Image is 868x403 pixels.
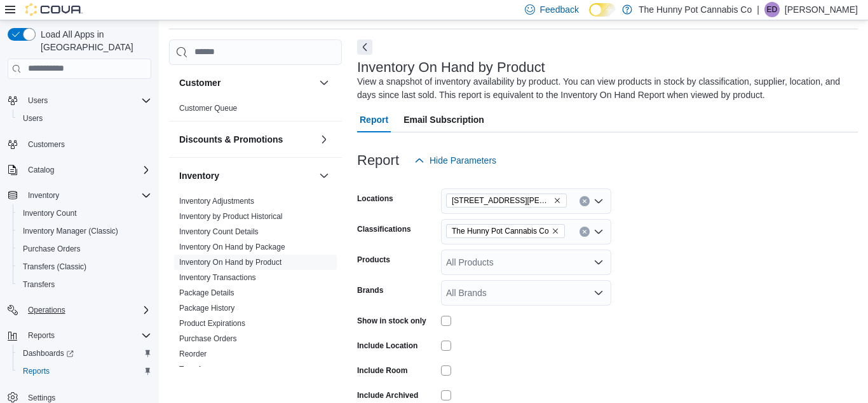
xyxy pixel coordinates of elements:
[580,227,590,237] button: Clear input
[23,136,151,152] span: Customers
[357,153,399,168] h3: Report
[23,328,60,343] button: Reports
[589,3,616,17] input: Dark Mode
[23,113,43,124] span: Users
[3,92,156,110] button: Users
[179,350,207,358] a: Reorder
[28,330,55,341] span: Reports
[179,319,245,328] a: Product Expirations
[446,194,567,208] span: 1899 Brock Rd
[357,285,383,295] label: Brands
[179,169,314,182] button: Inventory
[23,262,86,272] span: Transfers (Classic)
[23,93,151,108] span: Users
[179,364,211,374] span: Transfers
[179,197,254,206] a: Inventory Adjustments
[357,194,393,204] label: Locations
[593,257,604,267] button: Open list of options
[179,227,259,237] span: Inventory Count Details
[169,194,342,382] div: Inventory
[179,334,237,343] a: Purchase Orders
[179,365,211,374] a: Transfers
[3,135,156,153] button: Customers
[179,288,234,298] span: Package Details
[23,188,151,203] span: Inventory
[589,17,590,17] span: Dark Mode
[36,28,151,53] span: Load All Apps in [GEOGRAPHIC_DATA]
[580,196,590,206] button: Clear input
[179,242,285,252] span: Inventory On Hand by Package
[785,2,858,17] p: [PERSON_NAME]
[18,111,48,126] a: Users
[23,302,151,318] span: Operations
[179,103,237,113] span: Customer Queue
[18,206,151,221] span: Inventory Count
[316,75,332,90] button: Customer
[28,305,65,315] span: Operations
[18,223,151,239] span: Inventory Manager (Classic)
[179,227,259,236] a: Inventory Count Details
[179,104,237,113] a: Customer Queue
[179,133,314,146] button: Discounts & Promotions
[357,365,407,376] label: Include Room
[179,273,256,282] a: Inventory Transactions
[360,107,388,132] span: Report
[23,137,70,152] a: Customers
[357,75,851,102] div: View a snapshot of inventory availability by product. You can view products in stock by classific...
[179,258,281,267] a: Inventory On Hand by Product
[18,223,123,239] a: Inventory Manager (Classic)
[18,259,92,274] a: Transfers (Classic)
[593,227,604,237] button: Open list of options
[28,95,48,106] span: Users
[18,259,151,274] span: Transfers (Classic)
[179,212,283,221] a: Inventory by Product Historical
[25,3,83,16] img: Cova
[13,362,156,380] button: Reports
[179,288,234,297] a: Package Details
[357,316,426,326] label: Show in stock only
[18,206,82,221] a: Inventory Count
[316,132,332,147] button: Discounts & Promotions
[357,341,417,351] label: Include Location
[179,243,285,251] a: Inventory On Hand by Package
[357,390,418,400] label: Include Archived
[23,162,151,178] span: Catalog
[357,39,372,55] button: Next
[13,344,156,362] a: Dashboards
[593,196,604,206] button: Open list of options
[3,301,156,319] button: Operations
[3,187,156,204] button: Inventory
[18,277,151,292] span: Transfers
[357,255,390,265] label: Products
[357,224,411,234] label: Classifications
[13,110,156,127] button: Users
[23,279,55,290] span: Transfers
[13,276,156,293] button: Transfers
[179,211,283,222] span: Inventory by Product Historical
[446,224,565,238] span: The Hunny Pot Cannabis Co
[593,288,604,298] button: Open list of options
[179,303,234,313] span: Package History
[23,328,151,343] span: Reports
[18,111,151,126] span: Users
[430,154,496,167] span: Hide Parameters
[179,304,234,313] a: Package History
[767,2,778,17] span: ED
[18,241,86,257] a: Purchase Orders
[179,76,314,89] button: Customer
[23,302,71,318] button: Operations
[179,133,283,146] h3: Discounts & Promotions
[13,258,156,276] button: Transfers (Classic)
[179,272,256,283] span: Inventory Transactions
[28,190,59,201] span: Inventory
[639,2,752,17] p: The Hunny Pot Cannabis Co
[18,346,151,361] span: Dashboards
[18,241,151,257] span: Purchase Orders
[23,244,81,254] span: Purchase Orders
[169,101,342,121] div: Customer
[23,366,50,376] span: Reports
[23,226,118,236] span: Inventory Manager (Classic)
[23,188,64,203] button: Inventory
[357,60,545,75] h3: Inventory On Hand by Product
[13,222,156,240] button: Inventory Manager (Classic)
